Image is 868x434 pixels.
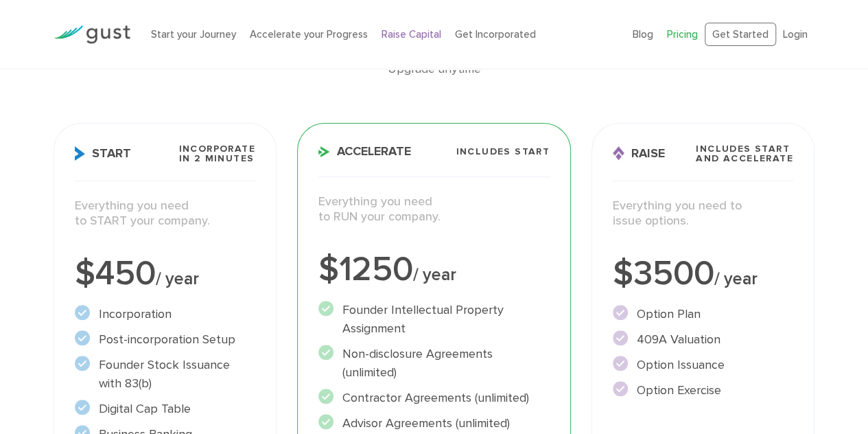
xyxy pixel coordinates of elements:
li: Incorporation [75,305,255,323]
span: / year [156,269,199,289]
li: 409A Valuation [613,330,793,349]
span: / year [714,269,758,289]
a: Get Started [705,23,776,47]
div: $450 [75,257,255,291]
a: Raise Capital [382,28,441,41]
li: Non-disclosure Agreements (unlimited) [318,345,550,382]
span: Start [75,146,131,161]
p: Everything you need to RUN your company. [318,194,550,225]
img: Accelerate Icon [318,146,330,157]
li: Option Plan [613,305,793,323]
span: Accelerate [318,146,411,158]
li: Founder Stock Issuance with 83(b) [75,356,255,393]
span: Raise [613,146,665,161]
p: Everything you need to issue options. [613,198,793,229]
a: Pricing [667,28,698,41]
div: $3500 [613,257,793,291]
span: / year [413,264,456,285]
a: Blog [633,28,653,41]
li: Post-incorporation Setup [75,330,255,349]
img: Raise Icon [613,146,624,161]
div: $1250 [318,253,550,287]
li: Contractor Agreements (unlimited) [318,389,550,407]
img: Start Icon X2 [75,146,85,161]
p: Everything you need to START your company. [75,198,255,229]
span: Incorporate in 2 Minutes [178,144,255,163]
img: Gust Logo [54,25,130,44]
span: Includes START and ACCELERATE [696,144,793,163]
li: Option Exercise [613,381,793,400]
span: Includes START [456,147,550,157]
li: Advisor Agreements (unlimited) [318,414,550,433]
a: Get Incorporated [455,28,536,41]
a: Login [783,28,808,41]
li: Founder Intellectual Property Assignment [318,301,550,338]
div: Upgrade anytime [54,60,814,80]
a: Start your Journey [151,28,236,41]
li: Option Issuance [613,356,793,374]
li: Digital Cap Table [75,400,255,418]
a: Accelerate your Progress [250,28,368,41]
